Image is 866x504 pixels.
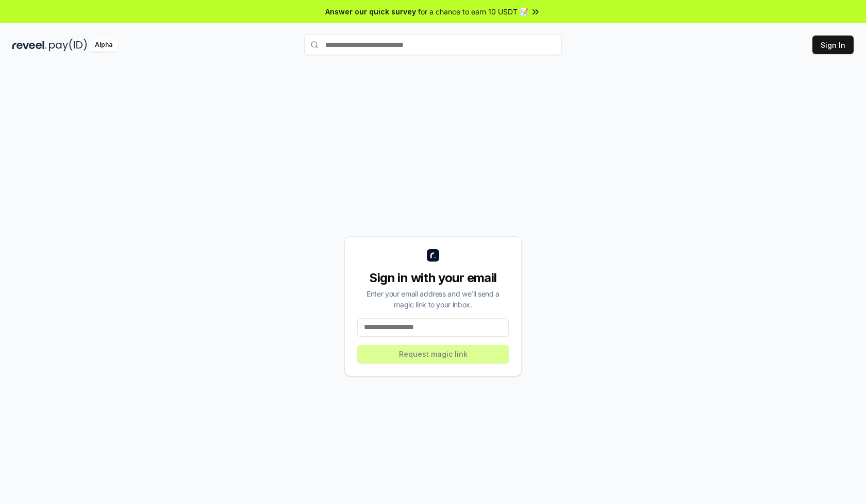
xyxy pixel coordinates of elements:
[418,6,528,17] span: for a chance to earn 10 USDT 📝
[325,6,416,17] span: Answer our quick survey
[357,288,509,310] div: Enter your email address and we’ll send a magic link to your inbox.
[357,270,509,286] div: Sign in with your email
[89,39,118,51] div: Alpha
[812,36,854,54] button: Sign In
[427,249,439,262] img: logo_small
[12,39,47,51] img: reveel_dark
[49,39,87,51] img: pay_id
